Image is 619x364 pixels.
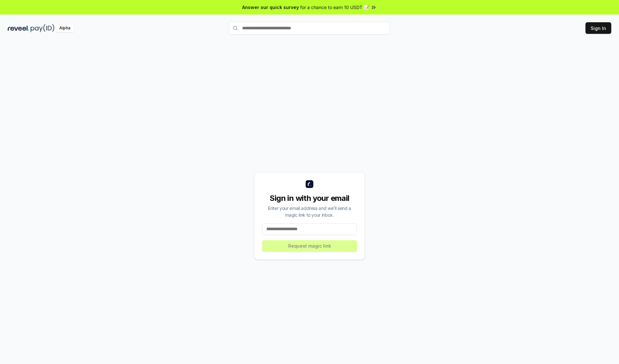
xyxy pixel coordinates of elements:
img: pay_id [31,24,54,32]
img: reveel_dark [8,24,29,32]
div: Sign in with your email [262,193,357,203]
span: for a chance to earn 10 USDT 📝 [300,4,369,11]
div: Enter your email address and we’ll send a magic link to your inbox. [262,205,357,218]
div: Alpha [56,24,74,32]
img: logo_small [306,180,313,188]
button: Sign In [585,22,611,34]
span: Answer our quick survey [242,4,299,11]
